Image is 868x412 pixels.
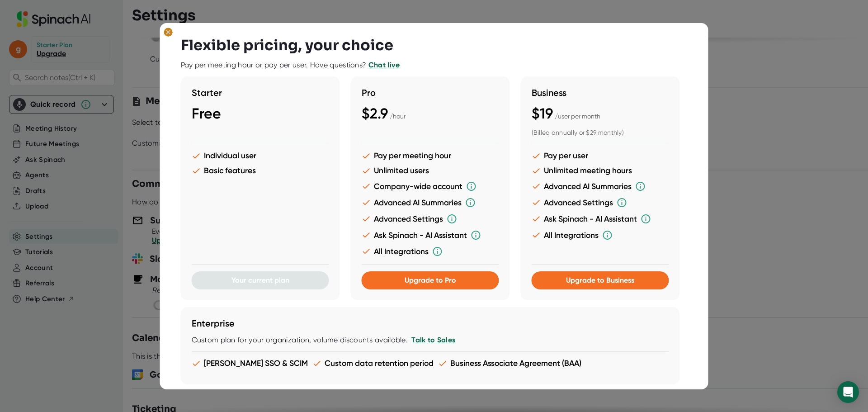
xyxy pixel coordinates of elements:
li: Advanced Settings [532,197,669,208]
li: [PERSON_NAME] SSO & SCIM [192,359,308,368]
button: Upgrade to Pro [362,271,499,289]
li: Custom data retention period [312,359,434,368]
span: / user per month [555,113,600,120]
li: Advanced AI Summaries [362,197,499,208]
h3: Business [532,87,669,98]
span: Upgrade to Business [566,276,634,284]
h3: Starter [192,87,329,98]
a: Chat live [368,61,400,69]
h3: Flexible pricing, your choice [181,37,393,54]
li: Ask Spinach - AI Assistant [362,230,499,241]
button: Your current plan [192,271,329,289]
li: Unlimited users [362,166,499,175]
li: Basic features [192,166,329,175]
div: Custom plan for your organization, volume discounts available. [192,336,669,345]
div: Pay per meeting hour or pay per user. Have questions? [181,61,400,70]
h3: Pro [362,87,499,98]
li: Pay per meeting hour [362,151,499,161]
a: Talk to Sales [411,336,455,344]
span: / hour [390,113,406,120]
li: Ask Spinach - AI Assistant [532,213,669,224]
div: Open Intercom Messenger [837,381,859,403]
li: All Integrations [362,246,499,257]
li: Unlimited meeting hours [532,166,669,175]
li: Business Associate Agreement (BAA) [438,359,581,368]
li: All Integrations [532,230,669,241]
span: $19 [532,105,553,122]
button: Upgrade to Business [532,271,669,289]
div: (Billed annually or $29 monthly) [532,129,669,137]
span: $2.9 [362,105,388,122]
li: Company-wide account [362,181,499,192]
span: Upgrade to Pro [405,276,456,284]
span: Your current plan [231,276,289,284]
li: Individual user [192,151,329,161]
h3: Enterprise [192,318,669,329]
li: Advanced AI Summaries [532,181,669,192]
li: Pay per user [532,151,669,161]
li: Advanced Settings [362,213,499,224]
span: Free [192,105,221,122]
